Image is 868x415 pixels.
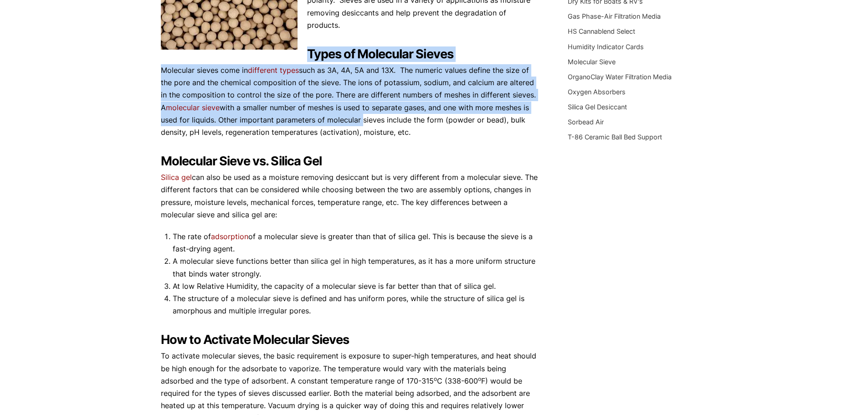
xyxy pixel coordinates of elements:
h2: How to Activate Molecular Sieves [161,333,541,348]
a: OrganoClay Water Filtration Media [568,73,672,81]
a: HS Cannablend Select [568,27,635,35]
p: can also be used as a moisture removing desiccant but is very different from a molecular sieve. T... [161,171,541,221]
a: Gas Phase-Air Filtration Media [568,12,661,20]
a: adsorption [211,232,248,241]
p: Molecular sieves come in such as 3A, 4A, 5A and 13X. The numeric values define the size of the po... [161,64,541,138]
a: T-86 Ceramic Ball Bed Support [568,133,662,141]
li: The rate of of a molecular sieve is greater than that of silica gel. This is because the sieve is... [173,231,541,255]
h2: Types of Molecular Sieves [161,47,541,62]
a: Oxygen Absorbers [568,88,626,96]
a: Silica Gel Desiccant [568,103,627,111]
h2: Molecular Sieve vs. Silica Gel [161,154,541,169]
a: different types [248,66,299,75]
a: Molecular Sieve [568,58,616,66]
a: Humidity Indicator Cards [568,43,644,51]
a: molecular sieve [166,103,220,112]
li: A molecular sieve functions better than silica gel in high temperatures, as it has a more uniform... [173,255,541,280]
sup: o [478,375,481,382]
li: The structure of a molecular sieve is defined and has uniform pores, while the structure of silic... [173,292,541,317]
li: At low Relative Humidity, the capacity of a molecular sieve is far better than that of silica gel. [173,280,541,292]
a: Silica gel [161,173,192,182]
sup: o [434,375,437,382]
a: Sorbead Air [568,118,604,126]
